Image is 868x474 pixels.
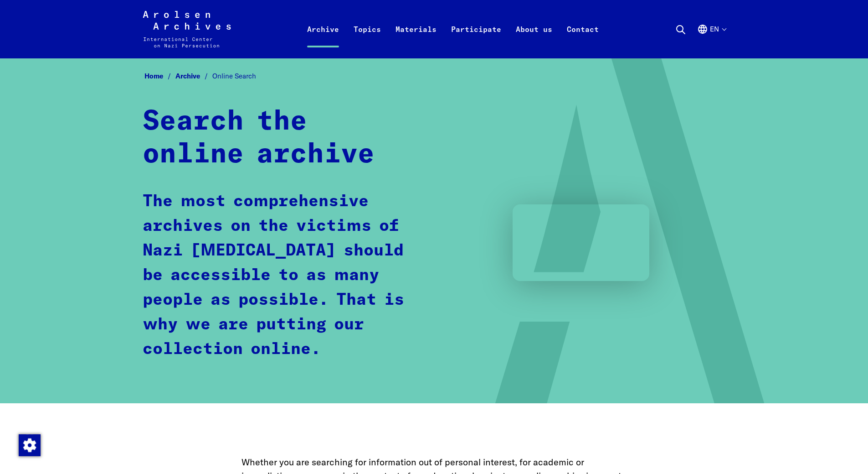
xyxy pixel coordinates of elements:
a: Materials [388,22,444,58]
a: Participate [444,22,508,58]
a: Archive [300,22,346,58]
nav: Breadcrumb [143,69,726,83]
nav: Primary [300,11,606,47]
a: Home [144,72,175,80]
a: Topics [346,22,388,58]
div: Change consent [18,434,40,456]
a: About us [508,22,560,58]
img: Change consent [19,434,41,456]
button: English, language selection [697,24,726,57]
span: Online Search [212,72,256,80]
a: Contact [560,22,606,58]
a: Archive [175,72,212,80]
p: The most comprehensive archives on the victims of Nazi [MEDICAL_DATA] should be accessible to as ... [143,189,418,362]
strong: Search the online archive [143,108,375,168]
